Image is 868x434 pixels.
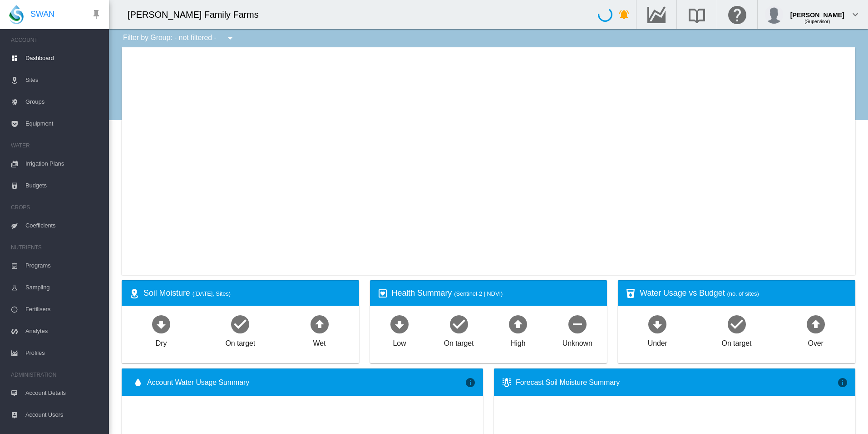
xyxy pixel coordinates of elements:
span: SWAN [30,9,54,20]
md-icon: icon-pin [91,9,102,20]
md-icon: icon-information [465,377,476,388]
md-icon: icon-arrow-up-bold-circle [507,313,529,335]
div: [PERSON_NAME] [790,7,844,16]
div: Forecast Soil Moisture Summary [516,378,837,388]
span: Sites [25,69,102,91]
span: Fertilisers [25,298,102,320]
span: WATER [11,138,102,153]
span: Dashboard [25,47,102,69]
md-icon: icon-information [837,377,848,388]
span: (Supervisor) [804,19,830,24]
md-icon: icon-bell-ring [619,9,630,20]
span: Analytes [25,320,102,342]
md-icon: icon-heart-box-outline [377,288,388,299]
md-icon: icon-arrow-down-bold-circle [150,313,172,335]
div: Under [648,335,667,348]
span: ([DATE], Sites) [192,290,231,297]
span: Account Users [25,404,102,426]
div: Health Summary [392,288,600,299]
div: Low [393,335,406,348]
div: Wet [313,335,326,348]
span: Groups [25,91,102,113]
md-icon: icon-map-marker-radius [129,288,140,299]
span: Sampling [25,277,102,298]
div: On target [444,335,474,348]
div: Over [808,335,824,348]
span: Account Details [25,382,102,404]
md-icon: Click here for help [726,9,748,20]
div: [PERSON_NAME] Family Farms [128,8,267,21]
span: (Sentinel-2 | NDVI) [454,290,503,297]
span: ADMINISTRATION [11,368,102,382]
span: Coefficients [25,215,102,237]
md-icon: icon-water [133,377,143,388]
button: icon-bell-ring [615,5,633,24]
span: Irrigation Plans [25,153,102,175]
md-icon: Search the knowledge base [686,9,708,20]
span: Programs [25,255,102,277]
img: profile.jpg [765,5,783,24]
span: (no. of sites) [727,290,759,297]
md-icon: icon-arrow-down-bold-circle [389,313,410,335]
span: ACCOUNT [11,33,102,47]
span: CROPS [11,200,102,215]
span: Profiles [25,342,102,364]
div: Filter by Group: - not filtered - [116,29,242,47]
md-icon: icon-cup-water [625,288,636,299]
div: High [511,335,526,348]
div: Soil Moisture [143,288,352,299]
div: Dry [156,335,167,348]
div: Unknown [562,335,592,348]
div: On target [722,335,752,348]
div: Water Usage vs Budget [640,288,848,299]
div: On target [225,335,255,348]
button: icon-menu-down [221,29,239,47]
md-icon: icon-arrow-up-bold-circle [805,313,827,335]
md-icon: icon-arrow-up-bold-circle [309,313,330,335]
md-icon: icon-checkbox-marked-circle [726,313,748,335]
span: Budgets [25,175,102,197]
md-icon: icon-thermometer-lines [501,377,512,388]
md-icon: icon-menu-down [225,33,236,44]
span: Account Water Usage Summary [147,378,465,388]
span: NUTRIENTS [11,240,102,255]
img: SWAN-Landscape-Logo-Colour-drop.png [9,5,24,24]
md-icon: icon-checkbox-marked-circle [448,313,470,335]
md-icon: Go to the Data Hub [646,9,667,20]
md-icon: icon-arrow-down-bold-circle [646,313,668,335]
md-icon: icon-checkbox-marked-circle [229,313,251,335]
md-icon: icon-minus-circle [567,313,588,335]
md-icon: icon-chevron-down [850,9,861,20]
span: Equipment [25,113,102,135]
